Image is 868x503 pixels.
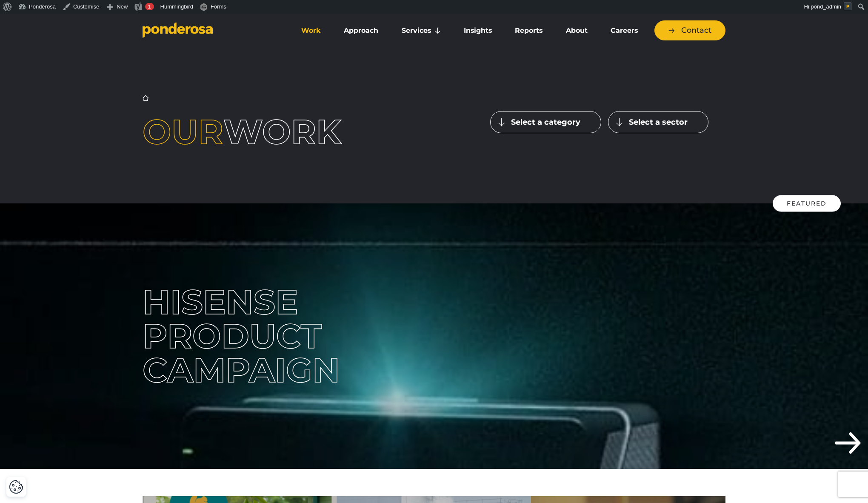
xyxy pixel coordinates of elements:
a: About [556,22,597,40]
h1: work [143,115,378,149]
a: Work [291,22,331,40]
a: Insights [454,22,502,40]
span: 1 [148,3,151,10]
a: Go to homepage [143,22,279,39]
a: Reports [505,22,552,40]
button: Select a sector [608,111,708,133]
div: Hisense Product Campaign [143,285,428,387]
div: Featured [773,195,841,212]
a: Contact [654,20,725,40]
a: Home [143,95,149,101]
button: Select a category [490,111,601,133]
button: Cookie Settings [9,480,23,494]
span: pond_admin [811,3,841,10]
img: Revisit consent button [9,480,23,494]
a: Approach [334,22,388,40]
span: Our [143,111,223,152]
a: Services [392,22,451,40]
a: Careers [601,22,648,40]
